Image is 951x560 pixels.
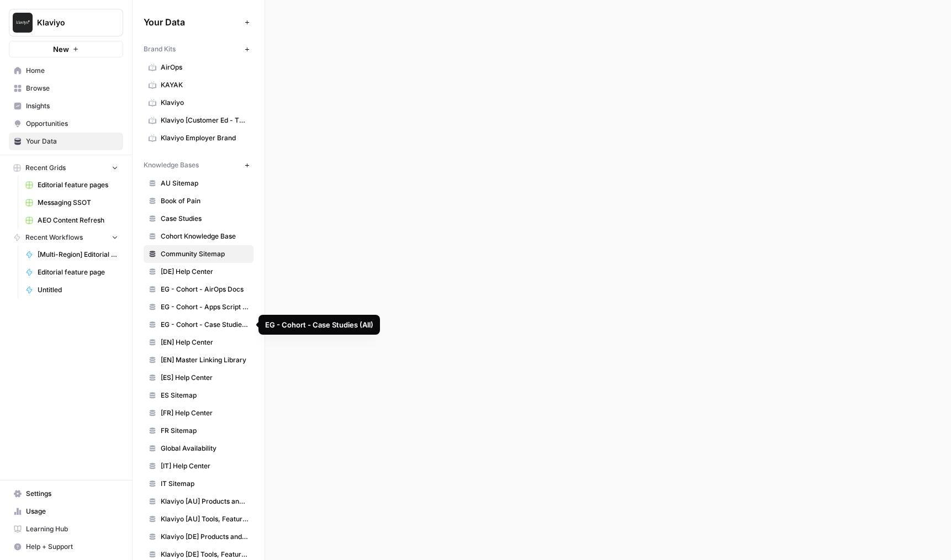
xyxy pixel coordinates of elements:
span: Editorial feature pages [38,180,118,190]
span: EG - Cohort - AirOps Docs [161,284,249,294]
span: Your Data [144,15,240,29]
span: EG - Cohort - Case Studies (All) [161,320,249,330]
a: AirOps [144,59,253,76]
span: Your Data [26,136,118,146]
a: Klaviyo [AU] Products and Solutions [144,493,253,510]
span: [ES] Help Center [161,373,249,383]
a: Cohort Knowledge Base [144,228,253,245]
span: [EN] Master Linking Library [161,355,249,365]
a: Klaviyo [DE] Products and Solutions [144,528,253,546]
span: Book of Pain [161,196,249,206]
span: Knowledge Bases [144,160,199,170]
a: ES Sitemap [144,387,253,404]
a: [FR] Help Center [144,404,253,422]
span: ES Sitemap [161,390,249,400]
span: EG - Cohort - Apps Script + Workspace Playbook [161,302,249,312]
a: Browse [9,80,123,97]
span: Klaviyo [AU] Products and Solutions [161,496,249,506]
button: Recent Workflows [9,229,123,246]
img: Klaviyo Logo [13,13,33,33]
a: Case Studies [144,210,253,228]
a: Home [9,62,123,80]
a: EG - Cohort - AirOps Docs [144,281,253,298]
a: AEO Content Refresh [20,212,123,229]
span: Klaviyo [Customer Ed - TEST] [161,115,249,125]
span: Klaviyo [AU] Tools, Features, Marketing Resources, Glossary, Blogs [161,514,249,524]
span: AEO Content Refresh [38,215,118,225]
span: Learning Hub [26,524,118,534]
span: Recent Grids [25,163,66,173]
a: Community Sitemap [144,245,253,263]
button: New [9,41,123,57]
span: Usage [26,506,118,516]
span: Editorial feature page [38,267,118,277]
a: Klaviyo Employer Brand [144,129,253,147]
a: Editorial feature pages [20,176,123,194]
span: Community Sitemap [161,249,249,259]
a: KAYAK [144,76,253,94]
a: Learning Hub [9,520,123,538]
span: [IT] Help Center [161,461,249,471]
span: Brand Kits [144,44,176,54]
span: Case Studies [161,214,249,224]
a: EG - Cohort - Apps Script + Workspace Playbook [144,298,253,316]
a: Untitled [20,281,123,299]
span: IT Sitemap [161,479,249,489]
span: New [53,44,69,55]
a: Settings [9,485,123,503]
span: [DE] Help Center [161,267,249,277]
a: Klaviyo [AU] Tools, Features, Marketing Resources, Glossary, Blogs [144,510,253,528]
a: EG - Cohort - Case Studies (All) [144,316,253,334]
span: Cohort Knowledge Base [161,231,249,241]
a: IT Sitemap [144,475,253,493]
a: Messaging SSOT [20,194,123,212]
a: AU Sitemap [144,175,253,192]
span: Recent Workflows [25,233,83,242]
a: Global Availability [144,440,253,457]
span: Untitled [38,285,118,295]
span: Klaviyo [37,17,104,28]
span: Klaviyo [DE] Products and Solutions [161,532,249,542]
span: Help + Support [26,542,118,552]
button: Workspace: Klaviyo [9,9,123,36]
span: [EN] Help Center [161,337,249,347]
button: Help + Support [9,538,123,556]
span: Settings [26,489,118,499]
span: Klaviyo Employer Brand [161,133,249,143]
a: Insights [9,97,123,115]
a: Usage [9,503,123,520]
span: Opportunities [26,119,118,129]
span: [FR] Help Center [161,408,249,418]
span: Browse [26,83,118,93]
a: Klaviyo [144,94,253,112]
a: [ES] Help Center [144,369,253,387]
a: [Multi-Region] Editorial feature page [20,246,123,263]
span: Home [26,66,118,76]
span: Insights [26,101,118,111]
span: AirOps [161,62,249,72]
span: Global Availability [161,443,249,453]
a: [DE] Help Center [144,263,253,281]
a: [EN] Master Linking Library [144,351,253,369]
a: Opportunities [9,115,123,133]
a: Klaviyo [Customer Ed - TEST] [144,112,253,129]
button: Recent Grids [9,160,123,176]
span: Klaviyo [DE] Tools, Features, Marketing Resources, Glossary, Blogs [161,550,249,559]
span: KAYAK [161,80,249,90]
span: Messaging SSOT [38,198,118,208]
span: [Multi-Region] Editorial feature page [38,250,118,260]
span: FR Sitemap [161,426,249,436]
a: [IT] Help Center [144,457,253,475]
span: AU Sitemap [161,178,249,188]
span: Klaviyo [161,98,249,108]
a: Your Data [9,133,123,150]
a: [EN] Help Center [144,334,253,351]
a: Book of Pain [144,192,253,210]
a: FR Sitemap [144,422,253,440]
a: Editorial feature page [20,263,123,281]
